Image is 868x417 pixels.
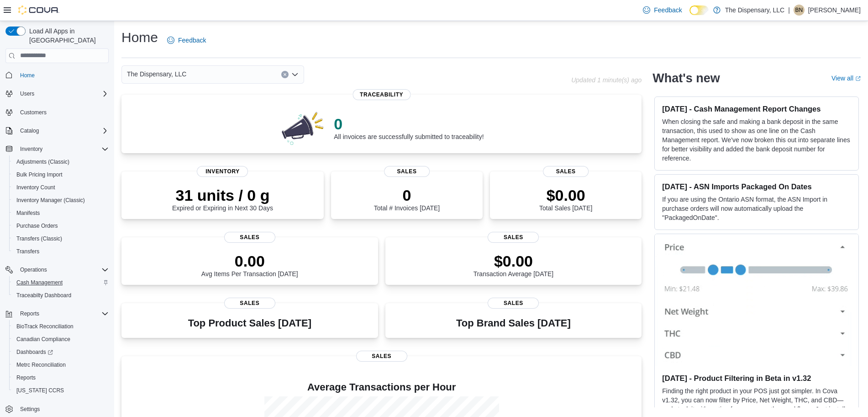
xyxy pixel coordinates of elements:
[13,156,109,167] span: Adjustments (Classic)
[26,27,109,45] span: Load All Apps in [GEOGRAPHIC_DATA]
[188,318,311,329] h3: Top Product Sales [DATE]
[20,310,39,317] span: Reports
[291,71,299,78] button: Open list of options
[543,166,589,177] span: Sales
[16,404,43,415] a: Settings
[662,104,851,113] h3: [DATE] - Cash Management Report Changes
[20,266,47,273] span: Operations
[16,264,109,275] span: Operations
[2,124,112,137] button: Catalog
[374,186,440,204] p: 0
[9,245,112,258] button: Transfers
[662,117,851,163] p: When closing the safe and making a bank deposit in the same transaction, this used to show as one...
[725,5,784,16] p: The Dispensary, LLC
[488,298,539,309] span: Sales
[334,115,484,140] div: All invoices are successfully submitted to traceability!
[652,71,720,86] h2: What's new
[20,109,47,116] span: Customers
[224,232,275,243] span: Sales
[794,5,805,16] div: Benjamin Nichols
[172,186,273,212] div: Expired or Expiring in Next 30 Days
[374,186,440,212] div: Total # Invoices [DATE]
[163,31,210,49] a: Feedback
[201,252,298,278] div: Avg Items Per Transaction [DATE]
[473,252,554,278] div: Transaction Average [DATE]
[127,69,186,80] span: The Dispensary, LLC
[16,107,50,118] a: Customers
[9,384,112,397] button: [US_STATE] CCRS
[488,232,539,243] span: Sales
[16,292,71,299] span: Traceabilty Dashboard
[2,307,112,320] button: Reports
[16,248,39,255] span: Transfers
[2,263,112,276] button: Operations
[18,5,59,15] img: Cova
[662,195,851,222] p: If you are using the Ontario ASN format, the ASN Import in purchase orders will now automatically...
[788,5,790,16] p: |
[2,106,112,119] button: Customers
[129,382,634,393] h4: Average Transactions per Hour
[9,232,112,245] button: Transfers (Classic)
[13,277,109,288] span: Cash Management
[2,143,112,155] button: Inventory
[16,222,58,230] span: Purchase Orders
[20,127,39,134] span: Catalog
[9,358,112,371] button: Metrc Reconciliation
[16,184,55,191] span: Inventory Count
[178,36,206,45] span: Feedback
[13,195,109,206] span: Inventory Manager (Classic)
[20,72,35,79] span: Home
[16,70,38,81] a: Home
[279,109,327,146] img: 0
[16,125,109,136] span: Catalog
[16,107,109,118] span: Customers
[13,182,59,193] a: Inventory Count
[224,298,275,309] span: Sales
[9,168,112,181] button: Bulk Pricing Import
[662,182,851,191] h3: [DATE] - ASN Imports Packaged On Dates
[9,320,112,333] button: BioTrack Reconciliation
[13,334,74,345] a: Canadian Compliance
[13,385,109,396] span: Washington CCRS
[16,158,69,166] span: Adjustments (Classic)
[13,321,109,332] span: BioTrack Reconciliation
[20,90,34,97] span: Users
[16,308,109,319] span: Reports
[16,69,109,81] span: Home
[16,403,109,415] span: Settings
[13,277,66,288] a: Cash Management
[121,28,158,47] h1: Home
[16,197,85,204] span: Inventory Manager (Classic)
[13,246,43,257] a: Transfers
[16,264,51,275] button: Operations
[13,347,57,358] a: Dashboards
[197,166,248,177] span: Inventory
[9,333,112,346] button: Canadian Compliance
[13,372,39,383] a: Reports
[831,75,861,82] a: View allExternal link
[13,220,109,231] span: Purchase Orders
[855,76,861,81] svg: External link
[172,186,273,204] p: 31 units / 0 g
[539,186,592,212] div: Total Sales [DATE]
[473,252,554,270] p: $0.00
[662,374,851,383] h3: [DATE] - Product Filtering in Beta in v1.32
[9,371,112,384] button: Reports
[795,5,803,16] span: BN
[16,88,38,99] button: Users
[13,321,77,332] a: BioTrack Reconciliation
[13,290,75,301] a: Traceabilty Dashboard
[9,155,112,168] button: Adjustments (Classic)
[9,219,112,232] button: Purchase Orders
[571,76,642,84] p: Updated 1 minute(s) ago
[13,220,62,231] a: Purchase Orders
[16,361,66,369] span: Metrc Reconciliation
[16,336,70,343] span: Canadian Compliance
[16,348,53,356] span: Dashboards
[13,208,43,219] a: Manifests
[689,15,690,16] span: Dark Mode
[808,5,861,16] p: [PERSON_NAME]
[13,233,66,244] a: Transfers (Classic)
[689,5,709,15] input: Dark Mode
[13,169,66,180] a: Bulk Pricing Import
